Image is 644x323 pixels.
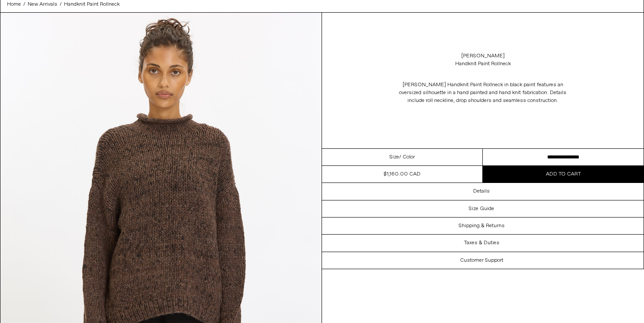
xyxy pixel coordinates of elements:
a: New Arrivals [28,0,57,8]
span: Size [389,153,399,161]
span: / [23,0,25,8]
span: Home [7,1,21,8]
h3: Size Guide [469,206,494,212]
p: [PERSON_NAME] Handknit Paint Rollneck in black paint features an oversized silhouette in a hand p... [395,77,570,109]
a: Home [7,0,21,8]
h3: Taxes & Duties [464,240,499,246]
button: Add to cart [483,166,644,183]
span: Add to cart [546,171,581,178]
h3: Details [473,188,490,194]
a: [PERSON_NAME] [461,52,505,60]
span: / [60,0,62,8]
span: Handknit Paint Rollneck [64,1,120,8]
h3: Customer Support [460,257,503,263]
span: New Arrivals [28,1,57,8]
span: / Color [399,153,415,161]
div: $1,160.00 CAD [384,170,421,178]
h3: Shipping & Returns [459,223,505,229]
div: Handknit Paint Rollneck [455,60,511,68]
a: Handknit Paint Rollneck [64,0,120,8]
